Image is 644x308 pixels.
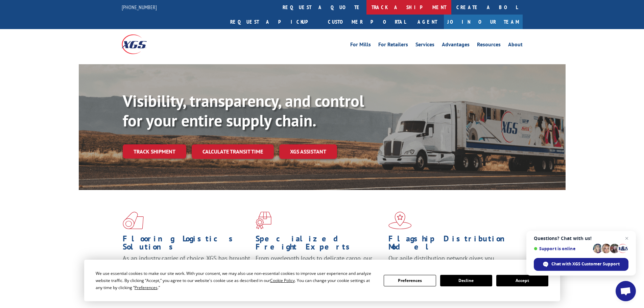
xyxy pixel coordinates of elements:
div: Cookie Consent Prompt [84,260,560,301]
div: Chat with XGS Customer Support [534,258,628,271]
button: Preferences [384,275,436,286]
h1: Specialized Freight Experts [256,235,383,254]
img: xgs-icon-focused-on-flooring-red [256,212,271,229]
div: Open chat [616,281,636,301]
a: Calculate transit time [192,144,274,159]
a: [PHONE_NUMBER] [122,4,157,10]
a: Request a pickup [225,15,323,29]
h1: Flagship Distribution Model [388,235,516,254]
span: Close chat [623,234,631,242]
a: Resources [477,42,501,49]
a: Services [415,42,434,49]
a: Customer Portal [323,15,411,29]
a: Join Our Team [444,15,523,29]
a: XGS ASSISTANT [279,144,337,159]
span: Preferences [135,285,158,290]
img: xgs-icon-flagship-distribution-model-red [388,212,412,229]
span: As an industry carrier of choice, XGS has brought innovation and dedication to flooring logistics... [123,254,250,278]
span: Support is online [534,246,591,251]
span: Cookie Policy [270,278,295,283]
span: Chat with XGS Customer Support [551,261,620,267]
button: Decline [440,275,492,286]
h1: Flooring Logistics Solutions [123,235,251,254]
b: Visibility, transparency, and control for your entire supply chain. [123,90,364,131]
a: For Retailers [378,42,408,49]
img: xgs-icon-total-supply-chain-intelligence-red [123,212,144,229]
span: Our agile distribution network gives you nationwide inventory management on demand. [388,254,513,270]
a: Agent [411,15,444,29]
button: Accept [496,275,548,286]
a: For Mills [350,42,371,49]
p: From overlength loads to delicate cargo, our experienced staff knows the best way to move your fr... [256,254,383,284]
span: Questions? Chat with us! [534,236,628,241]
a: Advantages [442,42,470,49]
a: About [508,42,523,49]
div: We use essential cookies to make our site work. With your consent, we may also use non-essential ... [96,270,376,291]
a: Track shipment [123,144,186,159]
